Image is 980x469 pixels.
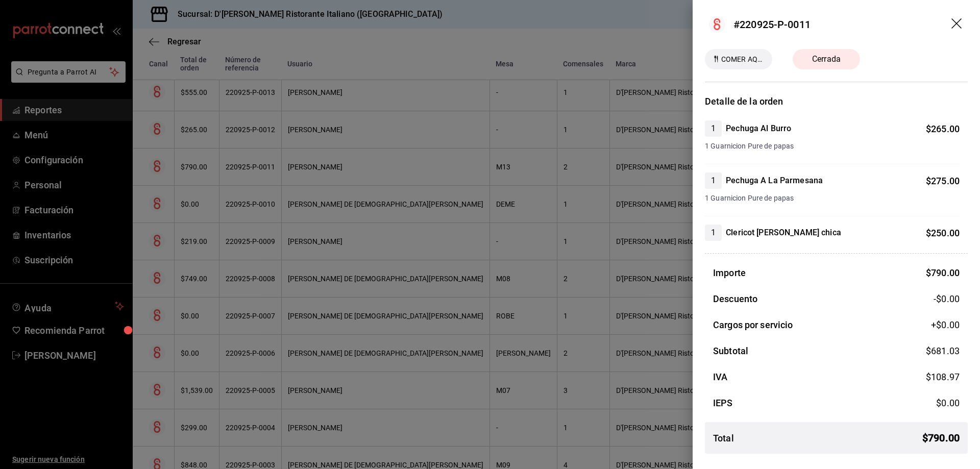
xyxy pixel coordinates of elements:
span: +$ 0.00 [931,318,960,332]
h4: Clericot [PERSON_NAME] chica [726,227,841,239]
span: COMER AQUÍ [717,54,768,65]
h4: Pechuga Al Burro [726,122,791,135]
span: -$0.00 [934,292,960,306]
h3: Subtotal [713,344,748,358]
span: $ 790.00 [926,267,960,278]
span: $ 681.03 [926,345,960,356]
span: $ 108.97 [926,372,960,382]
h3: IVA [713,370,727,384]
h3: Total [713,431,734,445]
h3: Descuento [713,292,757,306]
span: Cerrada [806,53,847,65]
h4: Pechuga A La Parmesana [726,175,823,187]
button: drag [951,18,964,31]
div: #220925-P-0011 [733,17,811,32]
span: 1 [705,122,722,135]
h3: Importe [713,266,746,280]
span: $ 790.00 [922,430,960,446]
span: $ 250.00 [926,228,960,238]
span: 1 Guarnicion Pure de papas [705,141,960,152]
span: 1 [705,227,722,239]
h3: Detalle de la orden [705,94,968,108]
span: 1 Guarnicion Pure de papas [705,193,960,204]
h3: Cargos por servicio [713,318,793,332]
span: $ 0.00 [936,398,960,408]
span: $ 265.00 [926,124,960,134]
span: 1 [705,175,722,187]
span: $ 275.00 [926,176,960,186]
h3: IEPS [713,396,733,410]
